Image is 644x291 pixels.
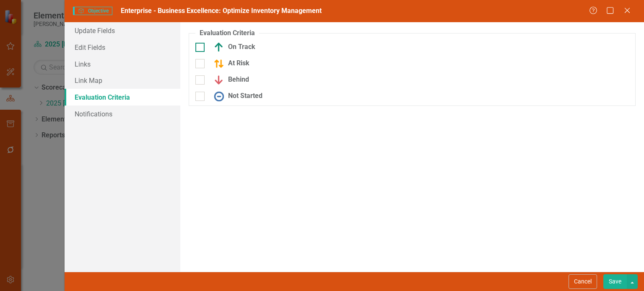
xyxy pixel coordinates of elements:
[65,89,180,106] a: Evaluation Criteria
[65,56,180,72] a: Links
[121,7,322,15] span: Enterprise - Business Excellence: Optimize Inventory Management
[214,42,224,52] img: On Track
[65,39,180,56] a: Edit Fields
[195,28,259,38] legend: Evaluation Criteria
[65,22,180,39] a: Update Fields
[210,91,262,101] div: Not Started
[214,91,224,101] img: Not Started
[569,274,597,289] button: Cancel
[210,42,255,52] div: On Track
[210,59,249,69] div: At Risk
[603,274,627,289] button: Save
[214,75,224,85] img: Behind
[214,59,224,69] img: At Risk
[65,106,180,122] a: Notifications
[73,7,112,15] span: Objective
[65,72,180,89] a: Link Map
[210,75,249,85] div: Behind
